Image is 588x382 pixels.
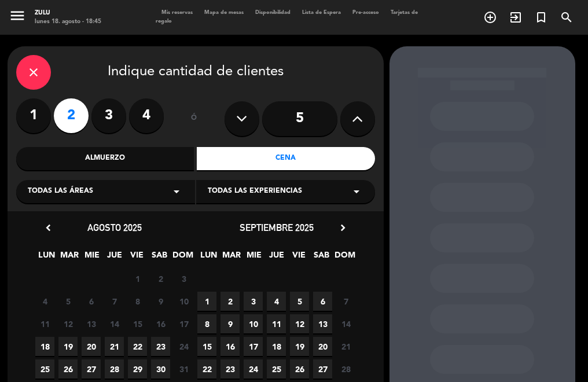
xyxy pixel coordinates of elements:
[290,292,309,311] span: 5
[35,292,54,311] span: 4
[174,359,193,379] span: 31
[197,147,375,170] div: Cena
[313,292,332,311] span: 6
[197,359,216,379] span: 22
[244,359,263,379] span: 24
[244,292,263,311] span: 3
[174,314,193,333] span: 17
[35,314,54,333] span: 11
[105,337,124,356] span: 21
[128,292,147,311] span: 8
[16,55,375,90] div: Indique cantidad de clientes
[60,248,79,267] span: MAR
[197,337,216,356] span: 15
[156,10,199,15] span: Mis reservas
[151,337,170,356] span: 23
[151,292,170,311] span: 9
[337,222,349,234] i: chevron_right
[240,222,314,233] span: septiembre 2025
[267,337,286,356] span: 18
[105,248,124,267] span: JUE
[58,337,78,356] span: 19
[105,314,124,333] span: 14
[335,248,354,267] span: DOM
[290,359,309,379] span: 26
[197,292,216,311] span: 1
[128,359,147,379] span: 29
[87,222,142,233] span: agosto 2025
[35,17,101,26] div: lunes 18. agosto - 18:45
[313,359,332,379] span: 27
[175,98,213,139] div: ó
[534,10,548,24] i: turned_in_not
[35,9,101,17] div: ZULU
[483,10,497,24] i: add_circle_outline
[267,314,286,333] span: 11
[82,337,101,356] span: 20
[199,248,218,267] span: LUN
[91,98,126,133] label: 3
[290,337,309,356] span: 19
[197,314,216,333] span: 8
[220,314,240,333] span: 9
[151,269,170,288] span: 2
[313,314,332,333] span: 13
[336,359,355,379] span: 28
[129,98,164,133] label: 4
[27,65,41,79] i: close
[16,98,51,133] label: 1
[347,10,385,15] span: Pre-acceso
[509,10,523,24] i: exit_to_app
[42,222,54,234] i: chevron_left
[35,359,54,379] span: 25
[105,359,124,379] span: 28
[82,248,101,267] span: MIE
[249,10,296,15] span: Disponibilidad
[170,185,183,199] i: arrow_drop_down
[174,337,193,356] span: 24
[560,10,574,24] i: search
[220,337,240,356] span: 16
[9,7,26,24] i: menu
[128,337,147,356] span: 22
[290,314,309,333] span: 12
[220,292,240,311] span: 2
[350,185,363,199] i: arrow_drop_down
[199,10,249,15] span: Mapa de mesas
[150,248,169,267] span: SAB
[82,314,101,333] span: 13
[296,10,347,15] span: Lista de Espera
[127,248,146,267] span: VIE
[58,292,78,311] span: 5
[244,248,263,267] span: MIE
[313,337,332,356] span: 20
[174,269,193,288] span: 3
[244,337,263,356] span: 17
[105,292,124,311] span: 7
[82,359,101,379] span: 27
[58,359,78,379] span: 26
[336,337,355,356] span: 21
[336,292,355,311] span: 7
[16,147,194,170] div: Almuerzo
[267,248,286,267] span: JUE
[151,359,170,379] span: 30
[151,314,170,333] span: 16
[208,186,302,197] span: Todas las experiencias
[289,248,308,267] span: VIE
[37,248,56,267] span: LUN
[28,186,93,197] span: Todas las áreas
[58,314,78,333] span: 12
[222,248,241,267] span: MAR
[128,314,147,333] span: 15
[312,248,331,267] span: SAB
[82,292,101,311] span: 6
[35,337,54,356] span: 18
[267,359,286,379] span: 25
[220,359,240,379] span: 23
[336,314,355,333] span: 14
[244,314,263,333] span: 10
[54,98,89,133] label: 2
[172,248,192,267] span: DOM
[267,292,286,311] span: 4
